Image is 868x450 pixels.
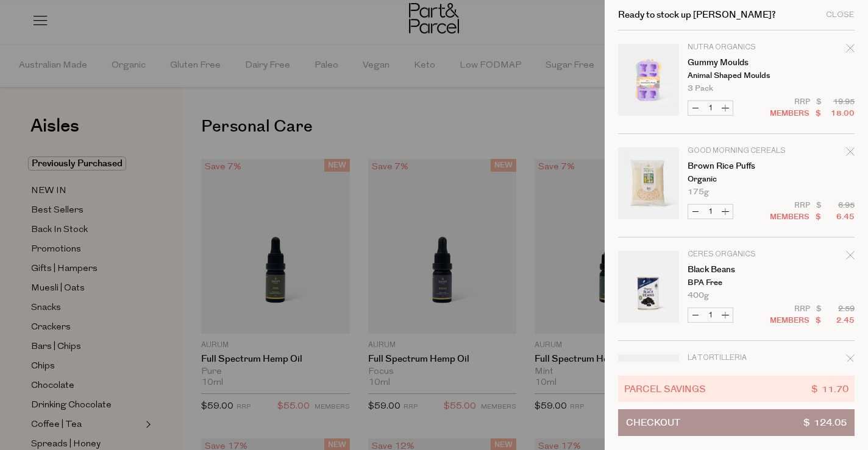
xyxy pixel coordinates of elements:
div: Remove Brown Rice Puffs [846,146,855,162]
span: Parcel Savings [624,382,706,396]
div: Remove Black Beans [846,249,855,265]
div: Close [826,11,855,19]
h2: Ready to stock up [PERSON_NAME]? [618,10,776,19]
span: 400g [688,292,709,300]
input: QTY Brown Rice Puffs [703,205,718,219]
p: Ceres Organics [688,251,782,258]
p: Animal Shaped Moulds [688,72,782,80]
p: Organic [688,175,782,183]
p: Nutra Organics [688,44,782,51]
span: 3 Pack [688,85,713,93]
p: Good Morning Cereals [688,147,782,155]
button: Checkout$ 124.05 [618,409,855,436]
span: Checkout [626,410,680,435]
a: Black Beans [688,265,782,274]
a: Gummy Moulds [688,58,782,67]
a: Brown Rice Puffs [688,162,782,171]
div: Remove Gummy Moulds [846,42,855,58]
p: La Tortilleria [688,354,782,362]
div: Remove Corn Tortillas [846,353,855,369]
input: QTY Gummy Moulds [703,101,718,115]
input: QTY Black Beans [703,308,718,322]
span: $ 124.05 [803,410,847,435]
span: 175g [688,188,709,196]
p: BPA Free [688,279,782,287]
span: $ 11.70 [811,382,848,396]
